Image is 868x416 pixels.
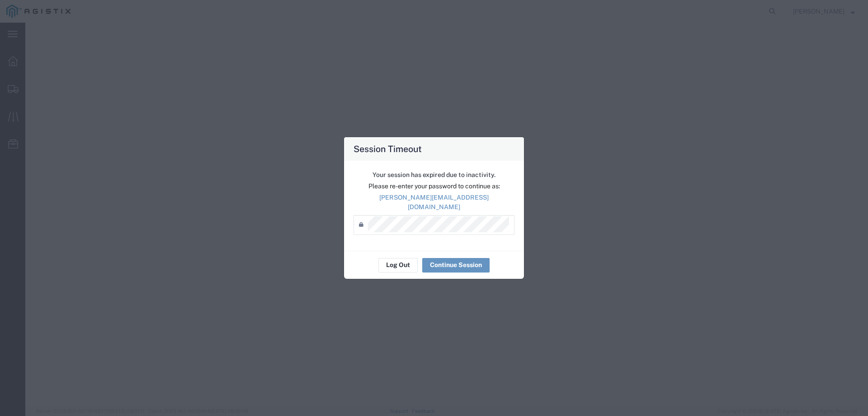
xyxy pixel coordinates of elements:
p: Please re-enter your password to continue as: [354,182,514,191]
p: [PERSON_NAME][EMAIL_ADDRESS][DOMAIN_NAME] [354,193,514,212]
button: Log Out [378,258,418,273]
h4: Session Timeout [354,142,422,155]
button: Continue Session [422,258,490,273]
p: Your session has expired due to inactivity. [354,170,514,180]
